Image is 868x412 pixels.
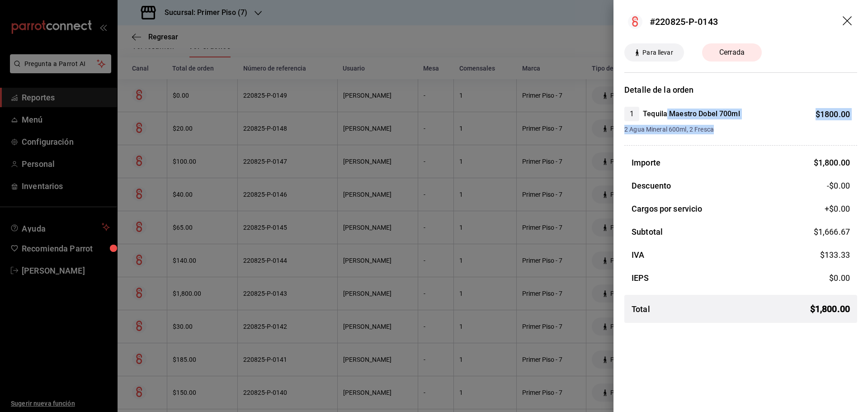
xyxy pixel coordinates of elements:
[632,226,663,238] h3: Subtotal
[814,227,850,237] span: $ 1,666.67
[632,303,650,315] h3: Total
[624,84,857,96] h3: Detalle de la orden
[820,250,850,260] span: $ 133.33
[650,15,718,28] div: #220825-P-0143
[814,158,850,167] span: $ 1,800.00
[624,125,850,134] span: 2 Agua Mineral 600ml, 2 Fresca
[816,109,850,119] span: $ 1800.00
[624,109,639,119] span: 1
[825,203,850,215] span: +$ 0.00
[632,249,644,261] h3: IVA
[632,156,660,169] h3: Importe
[643,109,740,119] h4: Tequila Maestro Dobel 700ml
[632,272,649,284] h3: IEPS
[632,180,671,192] h3: Descuento
[843,16,854,27] button: drag
[639,48,676,57] span: Para llevar
[810,302,850,316] span: $ 1,800.00
[827,180,850,192] span: -$0.00
[632,203,703,215] h3: Cargos por servicio
[714,47,750,58] span: Cerrada
[829,273,850,283] span: $ 0.00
